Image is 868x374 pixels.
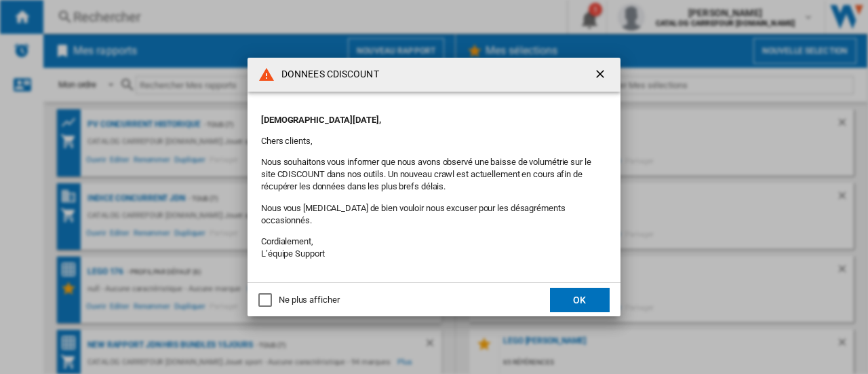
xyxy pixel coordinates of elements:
p: Nous souhaitons vous informer que nous avons observé une baisse de volumétrie sur le site CDISCOU... [261,156,607,193]
p: Nous vous [MEDICAL_DATA] de bien vouloir nous excuser pour les désagréments occasionnés. [261,202,607,227]
div: Ne plus afficher [279,294,339,306]
ng-md-icon: getI18NText('BUTTONS.CLOSE_DIALOG') [593,67,610,83]
h4: DONNEES CDISCOUNT [275,68,379,81]
button: getI18NText('BUTTONS.CLOSE_DIALOG') [588,61,615,88]
p: Chers clients, [261,135,607,147]
button: OK [550,288,610,312]
strong: [DEMOGRAPHIC_DATA][DATE], [261,115,381,125]
p: Cordialement, L’équipe Support [261,236,607,260]
md-checkbox: Ne plus afficher [258,294,339,307]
